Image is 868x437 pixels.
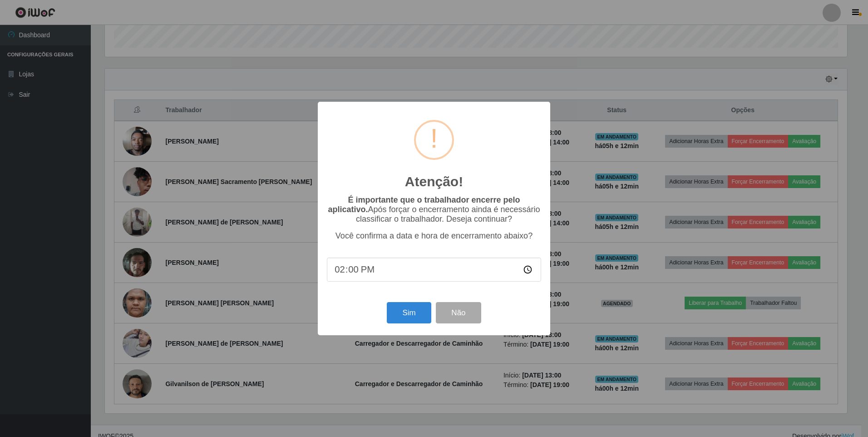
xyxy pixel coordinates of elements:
h2: Atenção! [405,174,463,190]
p: Você confirma a data e hora de encerramento abaixo? [327,231,541,241]
b: É importante que o trabalhador encerre pelo aplicativo. [328,195,520,214]
p: Após forçar o encerramento ainda é necessário classificar o trabalhador. Deseja continuar? [327,195,541,224]
button: Não [436,302,481,323]
button: Sim [387,302,431,323]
